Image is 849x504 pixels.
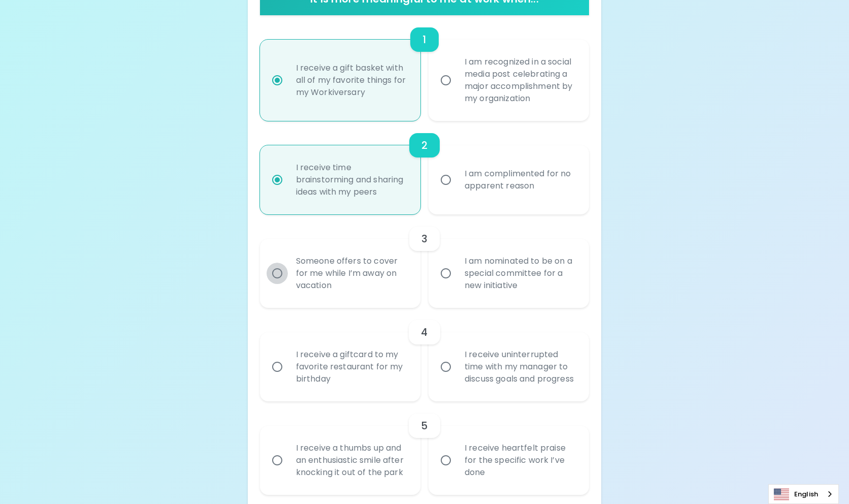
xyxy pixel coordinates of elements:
div: choice-group-check [260,214,590,308]
h6: 2 [421,137,428,153]
div: I receive a thumbs up and an enthusiastic smile after knocking it out of the park [288,430,415,491]
div: I receive a giftcard to my favorite restaurant for my birthday [288,336,415,397]
div: choice-group-check [260,401,590,495]
div: I am recognized in a social media post celebrating a major accomplishment by my organization [456,44,583,117]
div: Language [768,484,839,504]
div: Someone offers to cover for me while I’m away on vacation [288,243,415,304]
aside: Language selected: English [768,484,839,504]
h6: 4 [421,324,428,340]
div: I receive a gift basket with all of my favorite things for my Workiversary [288,50,415,111]
div: I receive heartfelt praise for the specific work I’ve done [456,430,583,491]
div: choice-group-check [260,308,590,401]
div: choice-group-check [260,121,590,214]
h6: 5 [421,418,428,434]
div: I receive uninterrupted time with my manager to discuss goals and progress [456,336,583,397]
h6: 3 [421,231,428,247]
h6: 1 [422,31,426,48]
div: I am complimented for no apparent reason [456,155,583,204]
div: choice-group-check [260,15,590,121]
div: I am nominated to be on a special committee for a new initiative [456,243,583,304]
div: I receive time brainstorming and sharing ideas with my peers [288,149,415,210]
a: English [769,485,838,503]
